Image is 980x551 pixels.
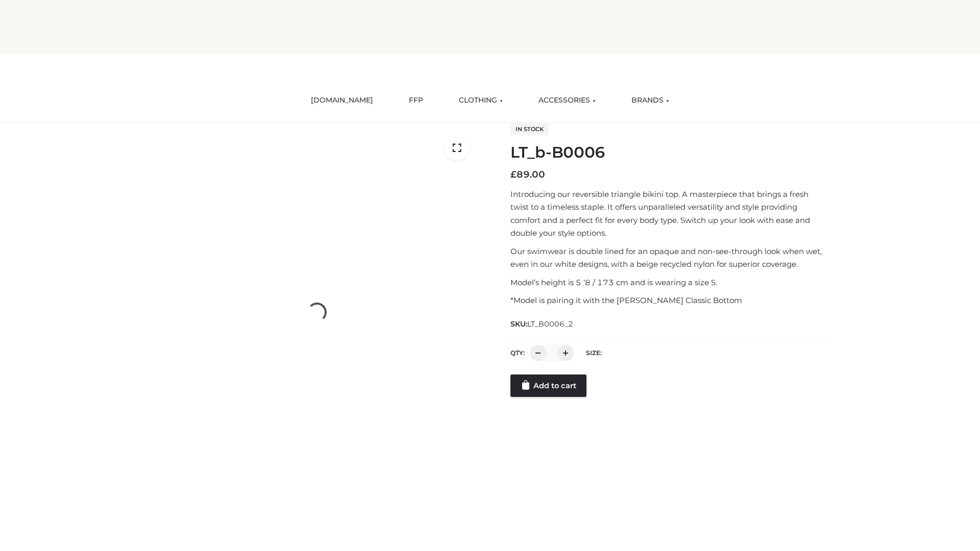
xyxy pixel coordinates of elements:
span: In stock [510,123,549,135]
p: *Model is pairing it with the [PERSON_NAME] Classic Bottom [510,294,828,307]
span: SKU: [510,318,574,330]
a: [DOMAIN_NAME] [303,89,381,112]
span: £ [510,169,517,180]
h1: LT_b-B0006 [510,143,828,162]
bdi: 89.00 [510,169,545,180]
span: LT_B0006_2 [527,319,573,329]
a: FFP [401,89,431,112]
a: Add to cart [510,374,586,397]
a: CLOTHING [451,89,510,112]
label: QTY: [510,349,525,357]
p: Introducing our reversible triangle bikini top. A masterpiece that brings a fresh twist to a time... [510,188,828,240]
p: Model’s height is 5 ‘8 / 173 cm and is wearing a size S. [510,276,828,289]
a: ACCESSORIES [531,89,603,112]
a: BRANDS [624,89,677,112]
p: Our swimwear is double lined for an opaque and non-see-through look when wet, even in our white d... [510,245,828,271]
label: Size: [586,349,602,357]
